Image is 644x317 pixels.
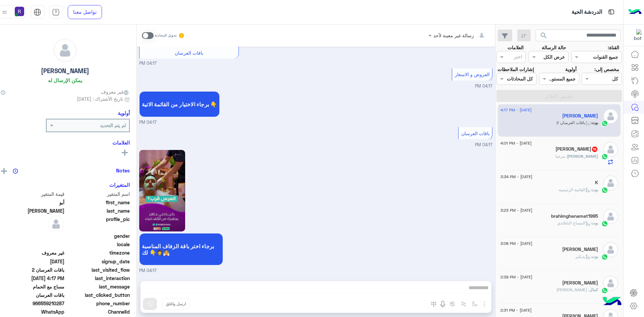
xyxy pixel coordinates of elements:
h5: سحمان المقاطي [562,247,598,252]
span: [DATE] - 4:17 PM [500,107,532,113]
div: اختر [514,53,523,62]
img: defaultAdmin.png [603,142,618,157]
span: 04:17 PM [139,119,157,126]
img: Logo [628,5,642,19]
span: 04:17 PM [475,84,492,89]
h5: Abdulrahman AlMuqrin [555,146,598,152]
span: 2 [1,308,65,315]
img: add [1,168,7,174]
span: ChannelId [66,308,130,315]
span: 04:17 PM [475,142,492,147]
img: Q2FwdHVyZSAoMTEpLnBuZw%3D%3D.png [139,150,185,231]
h6: Notes [116,167,130,173]
img: tab [52,8,60,16]
span: برجاء الاختيار من القائمة الاتية 👇 [142,101,217,107]
img: tab [607,8,615,16]
span: اسم المتغير [66,191,130,198]
img: defaultAdmin.png [603,242,618,257]
span: [DATE] - 3:08 PM [500,241,532,247]
a: تواصل معنا [68,5,102,19]
span: [DATE] - 2:31 PM [500,307,532,313]
span: باقات العرسان 2 [1,266,65,273]
span: null [1,241,65,248]
img: WhatsApp [601,254,608,260]
img: notes [13,168,18,174]
span: 2025-08-31T13:15:49.38Z [1,258,65,265]
h5: brahimghanamat1995 [551,213,598,219]
img: userImage [15,7,24,16]
span: timezone [66,249,130,256]
span: last_interaction [66,275,130,282]
span: phone_number [66,300,130,307]
img: profile [0,8,9,16]
label: العلامات [507,44,524,51]
span: مساج مع الحمام [1,283,65,290]
span: 04:17 PM [139,60,157,67]
img: 322853014244696 [630,29,642,41]
span: signup_date [66,258,130,265]
img: WhatsApp [601,153,608,160]
span: قيمة المتغير [1,191,65,198]
span: last_clicked_button [66,292,130,299]
span: الغرابي [556,287,589,292]
span: [PERSON_NAME] [567,154,598,159]
span: غير معروف [1,249,65,256]
span: 16 [592,147,597,152]
span: عزالدين [1,207,65,214]
span: null [1,232,65,240]
img: WhatsApp [601,220,608,227]
small: تحويل المحادثة [155,33,177,38]
img: tab [34,8,41,16]
span: locale [66,241,130,248]
img: defaultAdmin.png [603,209,618,224]
span: [DATE] - 2:39 PM [500,274,532,280]
button: ارسل واغلق [162,298,190,310]
img: defaultAdmin.png [54,39,76,62]
img: WhatsApp [601,287,608,294]
span: : القائمة الرئيسية [559,187,591,192]
h6: يمكن الإرسال له [48,77,82,83]
h6: أولوية [118,110,130,116]
h5: [PERSON_NAME] [41,67,89,75]
p: الدردشة الحية [572,8,602,17]
img: defaultAdmin.png [603,276,618,291]
span: بوت [591,120,598,125]
h5: K [595,180,598,186]
label: حالة الرسالة [542,44,566,51]
span: كمال [589,287,598,292]
span: search [540,32,548,40]
label: القناة: [608,44,619,51]
span: تاريخ الأشتراك : [DATE] [77,95,123,102]
span: باقات العرسان [1,292,65,299]
span: : بديكير [575,254,591,259]
img: hulul-logo.png [600,290,624,314]
img: defaultAdmin.png [603,175,618,191]
h5: أبو عزالدين [562,113,598,119]
span: بوت [591,187,598,192]
span: : المساج التايلاندي [557,220,591,225]
span: بوت [591,220,598,225]
span: العروض و الاسعار [455,71,490,77]
span: 2025-08-31T13:17:40.416Z [1,275,65,282]
span: [DATE] - 3:34 PM [500,174,532,180]
span: profile_pic [66,216,130,231]
span: first_name [66,199,130,206]
h5: كمال ناصر [562,280,598,286]
span: باقات العرسان [461,130,490,136]
button: تطبيق الفلاتر [496,90,622,102]
img: defaultAdmin.png [603,109,618,124]
label: مخصص إلى: [594,66,619,73]
span: : باقات العرسان 2 [556,120,591,125]
span: غير معروف [101,88,130,95]
span: [DATE] - 3:23 PM [500,207,532,213]
img: WhatsApp [601,187,608,194]
span: بوت [591,254,598,259]
img: WhatsApp [601,120,608,127]
label: إشارات الملاحظات [497,66,534,73]
span: 966559210287 [1,300,65,307]
span: مرحبا [555,154,567,159]
label: أولوية [565,66,577,73]
span: أبو [1,199,65,206]
span: last_visited_flow [66,266,130,273]
span: gender [66,232,130,240]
